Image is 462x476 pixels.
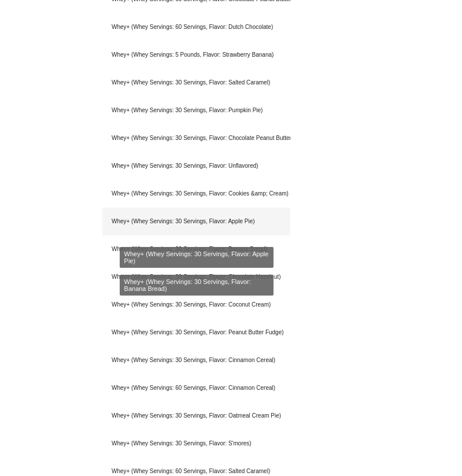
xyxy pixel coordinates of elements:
div: Whey+ (Whey Servings: 30 Servings, Flavor: Coconut Cream) [102,291,290,319]
div: Whey+ (Whey Servings: 30 Servings, Flavor: Apple Pie) [102,208,290,235]
div: Whey+ (Whey Servings: 30 Servings, Flavor: Oatmeal Cream Pie) [102,402,290,430]
div: Whey+ (Whey Servings: 60 Servings, Flavor: Dutch Chocolate) [102,13,290,41]
div: Whey+ (Whey Servings: 5 Pounds, Flavor: Strawberry Banana) [102,41,290,69]
div: Whey+ (Whey Servings: 30 Servings, Flavor: Pumpkin Pie) [102,97,290,124]
div: Whey+ (Whey Servings: 30 Servings, Flavor: S'mores) [102,430,290,457]
div: Whey+ (Whey Servings: 30 Servings, Flavor: Cinnamon Cereal) [102,346,290,374]
div: Whey+ (Whey Servings: 30 Servings, Flavor: Cookies &amp; Cream) [102,180,290,208]
div: Whey+ (Whey Servings: 30 Servings, Flavor: Chocolate Peanut Butter) [102,124,290,152]
div: Whey+ (Whey Servings: 30 Servings, Flavor: Banana Bread) [102,235,290,263]
div: Whey+ (Whey Servings: 60 Servings, Flavor: Cinnamon Cereal) [102,374,290,402]
div: Whey+ (Whey Servings: 30 Servings, Flavor: Salted Caramel) [102,69,290,97]
div: Whey+ (Whey Servings: 30 Servings, Flavor: Peanut Butter Fudge) [102,319,290,346]
div: Whey+ (Whey Servings: 30 Servings, Flavor: Unflavored) [102,152,290,180]
div: Whey+ (Whey Servings: 30 Servings, Flavor: Chocolate Hazelnut) [102,263,290,291]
